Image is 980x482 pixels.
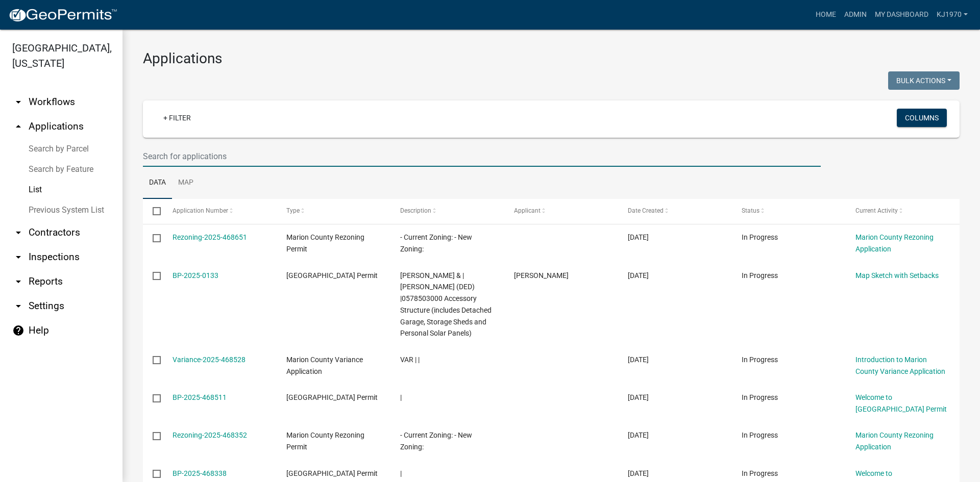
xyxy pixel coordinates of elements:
span: In Progress [742,393,778,401]
span: In Progress [742,469,778,477]
datatable-header-cell: Application Number [162,199,276,223]
span: Marion County Rezoning Permit [286,233,364,253]
a: Home [812,5,840,24]
span: 08/24/2025 [628,431,649,439]
input: Search for applications [143,146,821,167]
a: Data [143,167,172,199]
span: - Current Zoning: - New Zoning: [400,431,472,451]
a: Rezoning-2025-468651 [173,233,247,241]
i: arrow_drop_up [12,120,24,133]
button: Bulk Actions [888,71,960,90]
a: BP-2025-468511 [173,393,227,401]
span: 08/25/2025 [628,393,649,401]
span: In Progress [742,356,778,364]
span: Gullion, Edward & | Gullion, Jessica (DED) |0578503000 Accessory Structure (includes Detached Gar... [400,271,492,338]
span: VAR | | [400,356,420,364]
span: Description [400,207,431,214]
span: Status [742,207,759,214]
a: Map Sketch with Setbacks [855,271,939,280]
span: Type [286,207,300,214]
i: arrow_drop_down [12,251,24,263]
a: + Filter [155,109,199,127]
i: arrow_drop_down [12,300,24,312]
span: Marion County Rezoning Permit [286,431,364,451]
a: Rezoning-2025-468352 [173,431,247,439]
span: Applicant [514,207,541,214]
span: 08/25/2025 [628,271,649,280]
h3: Applications [143,50,960,67]
datatable-header-cell: Type [276,199,390,223]
span: Marion County Building Permit [286,393,378,401]
span: Ed N Gullion [514,271,569,280]
span: 08/25/2025 [628,356,649,364]
datatable-header-cell: Applicant [504,199,618,223]
span: Marion County Variance Application [286,356,363,375]
span: | [400,469,402,477]
datatable-header-cell: Description [390,199,504,223]
span: 08/25/2025 [628,233,649,241]
span: Application Number [173,207,228,214]
a: Marion County Rezoning Application [855,431,934,451]
a: Marion County Rezoning Application [855,233,934,253]
datatable-header-cell: Select [143,199,162,223]
a: Map [172,167,200,199]
a: Admin [840,5,871,24]
a: Variance-2025-468528 [173,356,246,364]
a: Welcome to [GEOGRAPHIC_DATA] Permit [855,393,947,413]
span: In Progress [742,233,778,241]
button: Columns [897,109,947,127]
a: BP-2025-468338 [173,469,227,477]
i: arrow_drop_down [12,226,24,239]
span: In Progress [742,431,778,439]
datatable-header-cell: Date Created [618,199,732,223]
i: arrow_drop_down [12,96,24,108]
span: Marion County Building Permit [286,469,378,477]
span: Current Activity [855,207,898,214]
span: | [400,393,402,401]
i: help [12,324,24,337]
a: My Dashboard [871,5,933,24]
span: Marion County Building Permit [286,271,378,280]
span: 08/24/2025 [628,469,649,477]
a: BP-2025-0133 [173,271,218,280]
a: Introduction to Marion County Variance Application [855,356,945,375]
a: kj1970 [933,5,972,24]
i: arrow_drop_down [12,275,24,288]
datatable-header-cell: Status [732,199,846,223]
datatable-header-cell: Current Activity [846,199,960,223]
span: In Progress [742,271,778,280]
span: Date Created [628,207,664,214]
span: - Current Zoning: - New Zoning: [400,233,472,253]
